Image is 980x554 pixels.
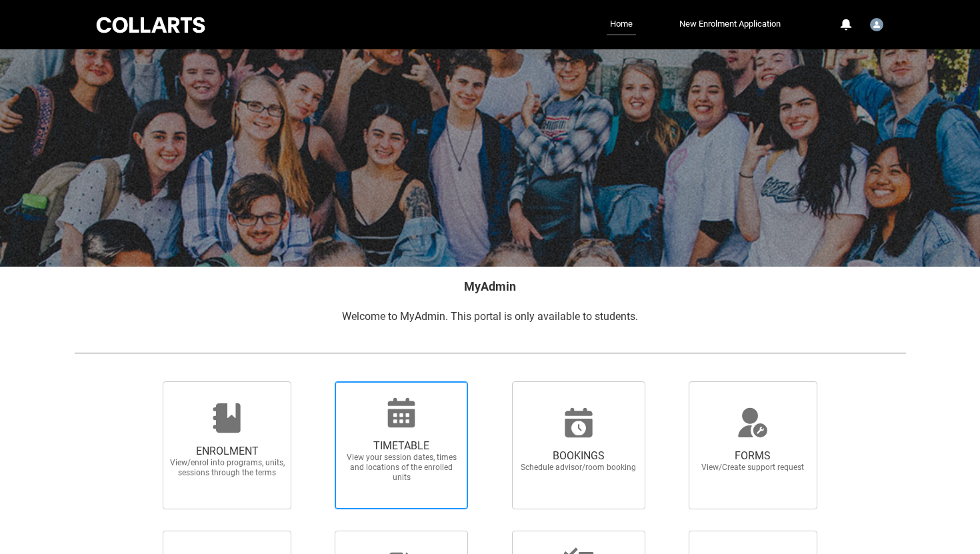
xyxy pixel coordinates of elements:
span: ENROLMENT [169,445,286,458]
a: Home [607,14,636,35]
span: View/enrol into programs, units, sessions through the terms [169,458,286,478]
span: TIMETABLE [343,439,460,453]
span: View/Create support request [694,463,811,473]
button: User Profile Student.bfranzm.20230060 [867,13,887,34]
span: Schedule advisor/room booking [520,463,637,473]
span: FORMS [694,449,811,463]
img: Student.bfranzm.20230060 [870,18,883,31]
a: New Enrolment Application [676,14,784,34]
span: View your session dates, times and locations of the enrolled units [343,453,460,483]
h2: MyAdmin [74,277,906,295]
span: BOOKINGS [520,449,637,463]
span: Welcome to MyAdmin. This portal is only available to students. [342,310,638,323]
